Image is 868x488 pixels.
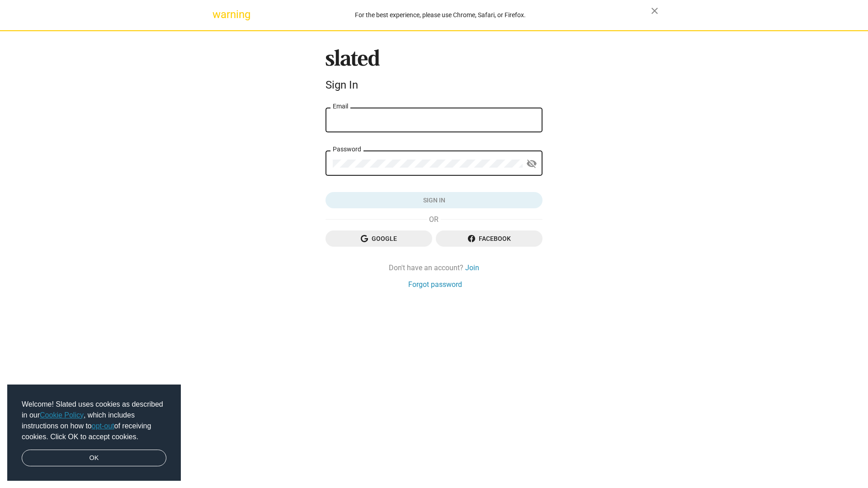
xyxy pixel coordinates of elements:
a: opt-out [92,422,114,430]
span: Google [333,230,425,247]
span: Welcome! Slated uses cookies as described in our , which includes instructions on how to of recei... [22,399,166,442]
mat-icon: visibility_off [526,157,537,171]
a: dismiss cookie message [22,450,166,467]
mat-icon: warning [212,9,223,20]
div: Don't have an account? [325,263,542,272]
button: Facebook [436,230,542,247]
div: For the best experience, please use Chrome, Safari, or Firefox. [230,9,651,21]
button: Google [325,230,432,247]
span: Facebook [443,230,535,247]
a: Cookie Policy [40,411,84,419]
a: Join [465,263,479,272]
mat-icon: close [649,5,660,16]
button: Show password [523,155,541,173]
div: cookieconsent [7,385,181,481]
a: Forgot password [408,280,462,289]
div: Sign In [325,79,542,91]
sl-branding: Sign In [325,49,542,95]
